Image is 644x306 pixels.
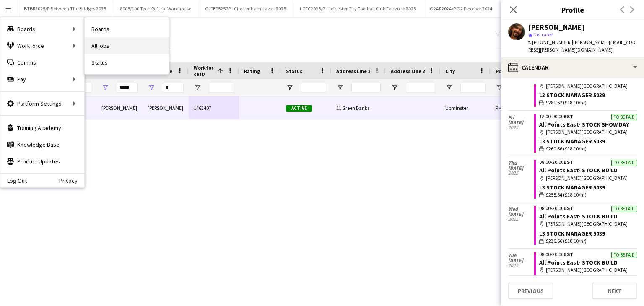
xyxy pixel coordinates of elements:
div: [PERSON_NAME][GEOGRAPHIC_DATA] [539,174,637,182]
a: Comms [0,54,84,71]
span: Fri [508,115,534,120]
span: £236.66 (£18.10/hr) [546,237,587,245]
input: Last Name Filter Input [163,83,184,93]
a: Status [85,54,169,71]
div: Platform Settings [0,95,84,112]
input: Address Line 2 Filter Input [406,83,435,93]
div: [PERSON_NAME][GEOGRAPHIC_DATA] [539,128,637,136]
button: LCFC2025/P - Leicester City Football Club Fanzone 2025 [293,0,423,17]
div: L3 Stock Manager 5039 [539,137,637,145]
button: O2AR2024/P O2 Floorbar 2024 [423,0,499,17]
span: Post Code [496,68,519,74]
div: L3 Stock Manager 5039 [539,230,637,237]
div: [PERSON_NAME][GEOGRAPHIC_DATA] [539,220,637,228]
span: | [PERSON_NAME][EMAIL_ADDRESS][PERSON_NAME][DOMAIN_NAME] [528,39,636,53]
span: BST [563,251,573,257]
a: Log Out [0,177,27,184]
button: Next [592,283,637,299]
span: 2025 [508,171,534,176]
input: First Name Filter Input [117,83,138,93]
span: 2025 [508,217,534,222]
button: Open Filter Menu [445,84,453,91]
button: Open Filter Menu [336,84,344,91]
span: [DATE] [508,120,534,125]
span: Active [286,105,312,112]
span: £258.64 (£18.10/hr) [546,191,587,199]
button: Open Filter Menu [496,84,503,91]
div: 08:00-20:00 [539,160,637,165]
span: Status [286,68,302,74]
div: RM14 3YR [491,96,541,119]
input: Workforce ID Filter Input [209,83,234,93]
div: Workforce [0,37,84,54]
a: Product Updates [0,153,84,170]
span: £281.62 (£18.10/hr) [546,99,587,106]
div: [PERSON_NAME][GEOGRAPHIC_DATA] [539,82,637,90]
div: 12:00-00:00 [539,114,637,119]
div: To be paid [611,252,637,258]
a: Privacy [59,177,84,184]
button: Open Filter Menu [194,84,201,91]
span: [DATE] [508,212,534,217]
div: [PERSON_NAME] [96,96,143,119]
div: Pay [0,71,84,88]
div: 08:00-20:00 [539,206,637,211]
div: [PERSON_NAME] [528,23,584,31]
button: CJFE0525PP - Cheltenham Jazz - 2025 [198,0,293,17]
button: Open Filter Menu [101,84,109,91]
a: All Points East- STOCK BUILD [539,166,618,174]
span: Not rated [533,31,553,38]
button: Open Filter Menu [148,84,155,91]
a: Training Academy [0,119,84,136]
input: Status Filter Input [301,83,326,93]
button: O2AR2025/P O2 Floor Bar FY26 [499,0,576,17]
span: Wed [508,207,534,212]
div: [PERSON_NAME] [143,96,189,119]
span: City [445,68,455,74]
div: To be paid [611,114,637,120]
span: Workforce ID [194,65,214,77]
span: t. [PHONE_NUMBER] [528,39,572,45]
span: 2025 [508,263,534,268]
div: L3 Stock Manager 5039 [539,184,637,191]
input: Address Line 1 Filter Input [351,83,381,93]
span: Address Line 1 [336,68,370,74]
span: BST [563,159,573,165]
div: L3 Stock Manager 5039 [539,91,637,99]
a: All Points East- STOCK SHOW DAY [539,121,629,128]
span: Rating [244,68,260,74]
h3: Profile [501,4,644,15]
a: All Points East- STOCK BUILD [539,259,618,266]
span: 2025 [508,125,534,130]
button: BTBR2025/P Between The Bridges 2025 [17,0,113,17]
a: Boards [85,21,169,37]
a: Knowledge Base [0,136,84,153]
div: 08:00-20:00 [539,252,637,257]
div: To be paid [611,160,637,166]
span: [DATE] [508,258,534,263]
a: All Points East- STOCK BUILD [539,213,618,220]
span: £260.66 (£18.10/hr) [546,145,587,153]
button: Open Filter Menu [286,84,293,91]
a: All jobs [85,37,169,54]
button: Open Filter Menu [391,84,398,91]
span: Address Line 2 [391,68,425,74]
button: Previous [508,283,553,299]
button: 8008/100 Tech Refurb- Warehouse [113,0,198,17]
div: Boards [0,21,84,37]
div: 1463407 [189,96,239,119]
div: To be paid [611,206,637,212]
div: Calendar [501,57,644,78]
span: Tue [508,253,534,258]
span: BST [563,113,573,119]
span: BST [563,205,573,211]
span: Thu [508,161,534,166]
input: City Filter Input [460,83,486,93]
span: [DATE] [508,166,534,171]
span: 2025 [508,79,534,84]
div: 11 Green Banks [331,96,386,119]
div: Upminster [440,96,491,119]
div: [PERSON_NAME][GEOGRAPHIC_DATA] [539,266,637,274]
